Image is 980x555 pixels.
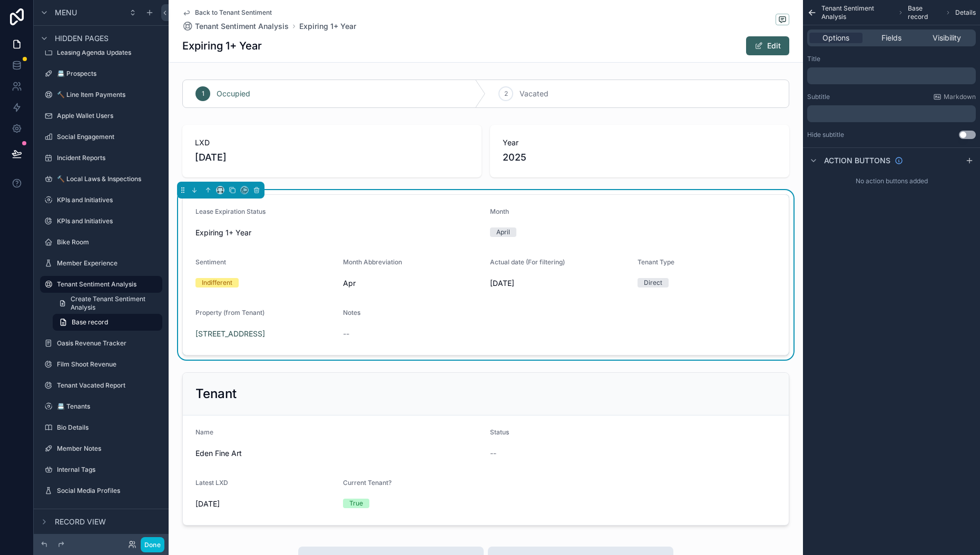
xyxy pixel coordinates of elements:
[57,112,160,120] label: Apple Wallet Users
[57,154,160,162] label: Incident Reports
[57,360,160,369] label: Film Shoot Revenue
[182,8,272,17] a: Back to Tenant Sentiment
[57,48,160,57] label: Leasing Agenda Updates
[57,133,160,141] label: Social Engagement
[195,21,289,32] span: Tenant Sentiment Analysis
[40,440,162,457] a: Member Notes
[807,67,976,84] div: scrollable content
[490,207,509,215] span: Month
[57,465,160,474] label: Internal Tags
[40,398,162,415] a: 📇 Tenants
[195,258,226,266] span: Sentiment
[40,128,162,145] a: Social Engagement
[40,213,162,230] a: KPIs and Initiatives
[141,537,164,552] button: Done
[57,259,160,267] label: Member Experience
[53,295,162,312] a: Create Tenant Sentiment Analysis
[57,196,160,204] label: KPIs and Initiatives
[55,517,106,527] span: Record view
[944,93,976,101] span: Markdown
[807,105,976,122] div: scrollable content
[57,217,160,225] label: KPIs and Initiatives
[824,155,890,166] span: Action buttons
[53,314,162,331] a: Base record
[40,234,162,251] a: Bike Room
[40,192,162,209] a: KPIs and Initiatives
[821,4,894,21] span: Tenant Sentiment Analysis
[933,33,961,43] span: Visibility
[57,487,160,495] label: Social Media Profiles
[55,7,77,18] span: Menu
[195,309,264,316] span: Property (from Tenant)
[40,377,162,394] a: Tenant Vacated Report
[71,295,156,312] span: Create Tenant Sentiment Analysis
[933,93,976,101] a: Markdown
[807,93,830,101] label: Subtitle
[57,339,160,348] label: Oasis Revenue Tracker
[57,70,160,78] label: 📇 Prospects
[57,280,156,289] label: Tenant Sentiment Analysis
[822,33,849,43] span: Options
[343,309,360,316] span: Notes
[40,150,162,166] a: Incident Reports
[40,65,162,82] a: 📇 Prospects
[807,55,820,63] label: Title
[40,461,162,478] a: Internal Tags
[182,21,289,32] a: Tenant Sentiment Analysis
[343,278,482,289] span: Apr
[40,171,162,187] a: 🔨 Local Laws & Inspections
[908,4,941,21] span: Base record
[40,482,162,499] a: Social Media Profiles
[57,381,160,390] label: Tenant Vacated Report
[40,44,162,61] a: Leasing Agenda Updates
[343,258,402,266] span: Month Abbreviation
[638,258,674,266] span: Tenant Type
[40,107,162,124] a: Apple Wallet Users
[195,8,272,17] span: Back to Tenant Sentiment
[57,238,160,246] label: Bike Room
[490,258,565,266] span: Actual date (For filtering)
[807,131,844,139] label: Hide subtitle
[195,207,266,215] span: Lease Expiration Status
[57,91,160,99] label: 🔨 Line Item Payments
[202,278,232,288] div: Indifferent
[40,356,162,373] a: Film Shoot Revenue
[496,227,510,237] div: April
[72,318,108,326] span: Base record
[881,33,901,43] span: Fields
[955,8,976,17] span: Details
[803,173,980,190] div: No action buttons added
[55,33,109,44] span: Hidden pages
[195,329,265,339] a: [STREET_ADDRESS]
[40,276,162,293] a: Tenant Sentiment Analysis
[490,278,629,289] span: [DATE]
[40,255,162,272] a: Member Experience
[644,278,662,288] div: Direct
[40,419,162,436] a: Bio Details
[57,444,160,453] label: Member Notes
[299,21,356,32] a: Expiring 1+ Year
[40,335,162,352] a: Oasis Revenue Tracker
[57,423,160,432] label: Bio Details
[182,38,262,53] h1: Expiring 1+ Year
[40,86,162,103] a: 🔨 Line Item Payments
[343,329,349,339] span: --
[57,175,160,183] label: 🔨 Local Laws & Inspections
[195,227,482,238] span: Expiring 1+ Year
[746,36,789,55] button: Edit
[57,402,160,411] label: 📇 Tenants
